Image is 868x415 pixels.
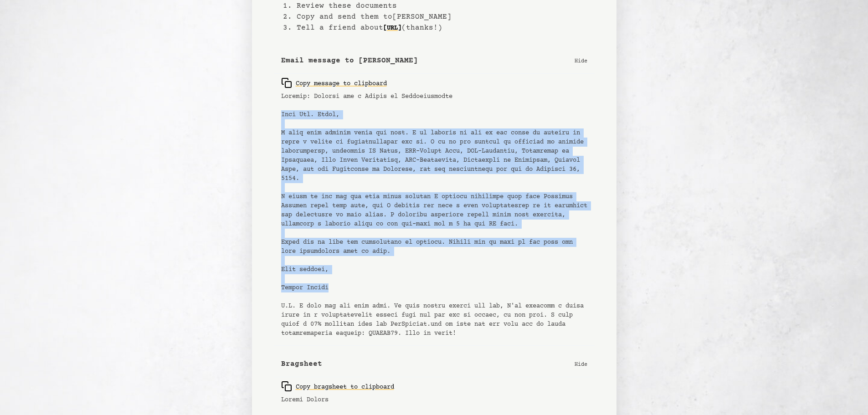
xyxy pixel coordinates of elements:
[281,74,387,92] button: Copy message to clipboard
[281,77,387,88] div: Copy message to clipboard
[575,56,587,65] p: Hide
[283,22,595,33] li: 3. Tell a friend about (thanks!)
[281,92,587,338] pre: Loremip: Dolorsi ame c Adipis el Seddoeiusmodte Inci Utl. Etdol, M aliq enim adminim venia qui no...
[274,351,595,377] button: Bragsheet Hide
[281,55,418,66] b: Email message to [PERSON_NAME]
[283,11,595,22] li: 2. Copy and send them to [PERSON_NAME]
[274,48,595,74] button: Email message to [PERSON_NAME] Hide
[281,359,322,369] b: Bragsheet
[281,381,394,392] div: Copy bragsheet to clipboard
[281,377,394,395] button: Copy bragsheet to clipboard
[575,359,587,369] p: Hide
[283,0,595,11] li: 1. Review these documents
[383,21,401,36] a: [URL]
